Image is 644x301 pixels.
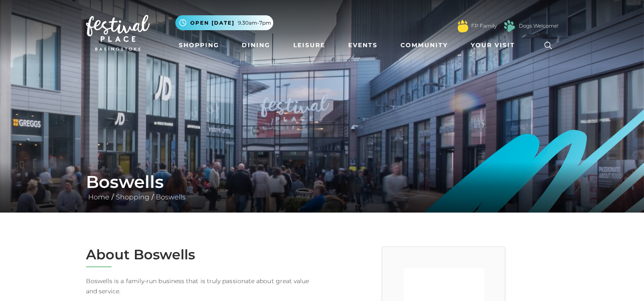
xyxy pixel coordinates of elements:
h2: About Boswells [86,247,316,263]
a: Dogs Welcome! [519,22,558,30]
a: Community [397,37,451,53]
h1: Boswells [86,172,558,192]
a: Boswells [154,193,188,201]
span: Open [DATE] [190,19,235,27]
div: / / [80,172,565,202]
a: Home [86,193,112,201]
a: Events [345,37,381,53]
a: FP Family [471,22,497,30]
span: 9.30am-7pm [238,19,271,27]
img: Festival Place Logo [86,15,150,51]
button: Open [DATE] 9.30am-7pm [175,15,273,30]
p: Boswells is a family-run business that is truly passionate about great value and service. [86,276,316,296]
a: Dining [238,37,274,53]
a: Shopping [114,193,152,201]
a: Your Visit [467,37,523,53]
span: Your Visit [471,41,515,50]
a: Shopping [175,37,223,53]
a: Leisure [290,37,329,53]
